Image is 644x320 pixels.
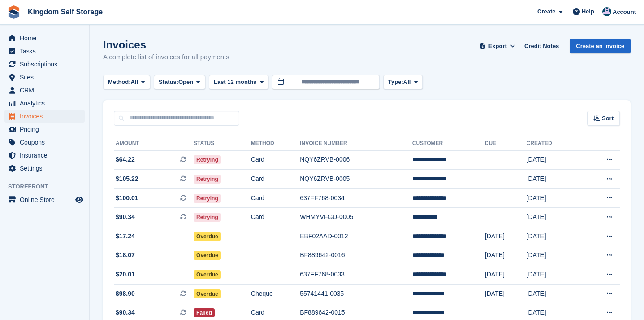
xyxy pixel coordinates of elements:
span: Analytics [20,97,73,110]
td: [DATE] [527,227,580,246]
button: Status: Open [154,75,205,90]
h1: Invoices [103,39,229,51]
td: Card [251,150,300,170]
td: NQY6ZRVB-0005 [300,170,412,189]
span: $90.34 [116,212,135,222]
td: NQY6ZRVB-0006 [300,150,412,170]
th: Created [527,136,580,151]
span: $98.90 [116,289,135,298]
button: Last 12 months [209,75,268,90]
td: 637FF768-0033 [300,265,412,285]
button: Method: All [103,75,150,90]
span: Tasks [20,45,73,57]
span: Online Store [20,193,73,206]
a: menu [4,84,85,96]
a: menu [4,136,85,149]
span: Storefront [8,182,89,191]
span: Insurance [20,149,73,162]
th: Customer [412,136,485,151]
span: Type: [388,78,403,87]
span: Method: [108,78,131,87]
a: Credit Notes [521,39,562,53]
a: Kingdom Self Storage [24,4,106,19]
td: [DATE] [485,227,527,246]
button: Type: All [383,75,423,90]
p: A complete list of invoices for all payments [103,52,229,62]
td: [DATE] [527,150,580,170]
a: menu [4,97,85,110]
span: Overdue [194,270,221,279]
th: Invoice Number [300,136,412,151]
span: Subscriptions [20,58,73,70]
a: menu [4,149,85,162]
span: Sort [602,114,614,123]
th: Amount [114,136,194,151]
td: WHMYVFGU-0005 [300,208,412,227]
td: [DATE] [527,246,580,265]
td: EBF02AAD-0012 [300,227,412,246]
a: menu [4,58,85,70]
td: [DATE] [527,284,580,303]
td: BF889642-0016 [300,246,412,265]
span: $90.34 [116,308,135,317]
a: menu [4,110,85,123]
span: Export [488,42,507,51]
span: Failed [194,308,215,317]
td: [DATE] [527,208,580,227]
a: menu [4,32,85,44]
a: menu [4,123,85,136]
td: Cheque [251,284,300,303]
span: Help [582,7,594,16]
span: Retrying [194,194,221,203]
span: Account [613,8,636,17]
td: Card [251,170,300,189]
td: [DATE] [485,284,527,303]
a: menu [4,193,85,206]
td: 637FF768-0034 [300,188,412,208]
span: $20.01 [116,270,135,279]
span: Retrying [194,175,221,184]
td: Card [251,188,300,208]
span: Invoices [20,110,73,123]
a: Preview store [74,194,85,205]
span: Overdue [194,289,221,298]
span: Pricing [20,123,73,136]
a: Create an Invoice [570,39,631,53]
button: Export [478,39,517,53]
td: Card [251,208,300,227]
td: [DATE] [485,246,527,265]
img: stora-icon-8386f47178a22dfd0bd8f6a31ec36ba5ce8667c1dd55bd0f319d3a0aa187defe.svg [7,5,21,19]
span: Settings [20,162,73,175]
span: $64.22 [116,155,135,164]
span: Create [537,7,555,16]
span: All [131,78,138,87]
td: [DATE] [527,188,580,208]
img: Bradley Werlin [602,7,611,16]
span: $100.01 [116,193,138,203]
span: Last 12 months [214,78,256,87]
a: menu [4,162,85,175]
td: 55741441-0035 [300,284,412,303]
span: $105.22 [116,174,138,184]
span: Overdue [194,251,221,260]
a: menu [4,71,85,83]
span: Home [20,32,73,44]
span: CRM [20,84,73,96]
th: Status [194,136,251,151]
span: $18.07 [116,250,135,260]
span: Retrying [194,213,221,222]
span: Open [178,78,193,87]
span: Status: [159,78,178,87]
span: $17.24 [116,232,135,241]
th: Due [485,136,527,151]
span: Sites [20,71,73,83]
th: Method [251,136,300,151]
td: [DATE] [527,265,580,285]
span: Retrying [194,155,221,164]
a: menu [4,45,85,57]
span: Coupons [20,136,73,149]
span: All [403,78,411,87]
td: [DATE] [485,265,527,285]
span: Overdue [194,232,221,241]
td: [DATE] [527,170,580,189]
